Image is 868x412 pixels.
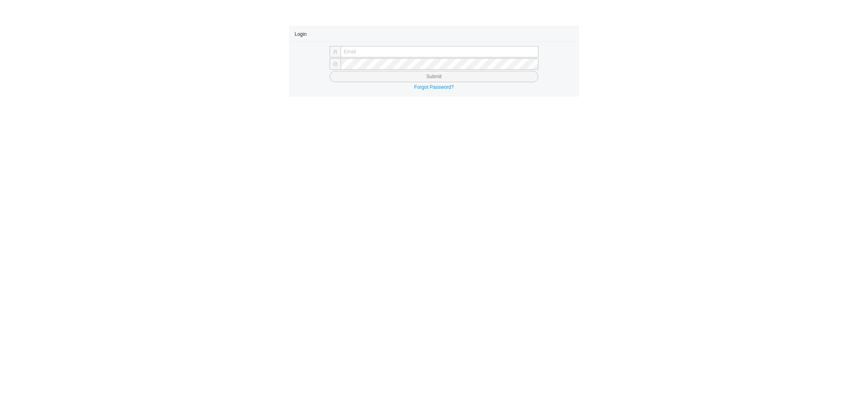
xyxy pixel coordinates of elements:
[414,84,454,90] a: Forgot Password?
[295,26,573,42] div: Login
[330,71,539,82] button: Submit
[333,49,338,54] span: user
[333,61,338,66] span: lock
[341,46,539,57] input: Email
